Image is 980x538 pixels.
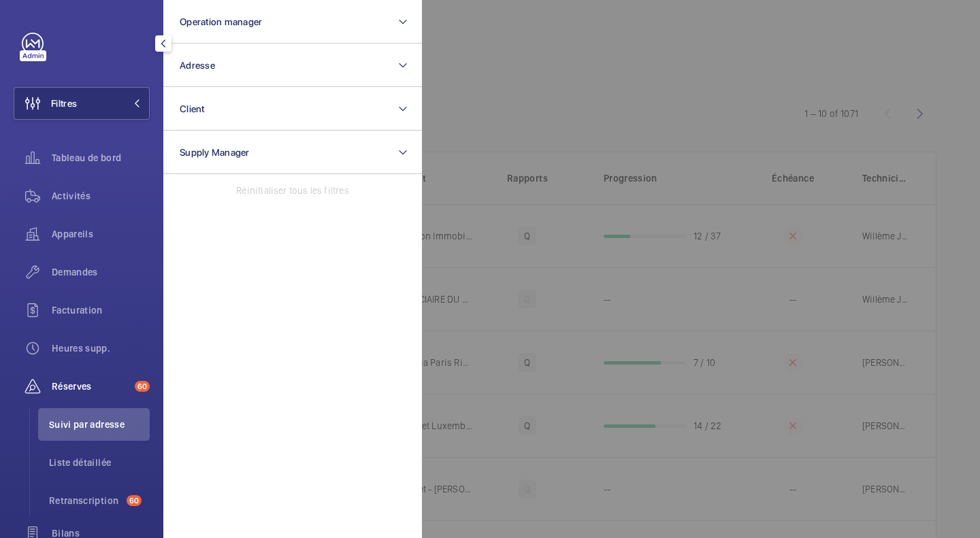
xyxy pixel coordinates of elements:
[135,381,150,392] span: 60
[49,418,150,431] span: Suivi par adresse
[52,303,150,317] span: Facturation
[52,189,150,203] span: Activités
[51,97,77,110] span: Filtres
[49,456,150,469] span: Liste détaillée
[127,495,142,506] span: 60
[49,494,121,507] span: Retranscription
[14,87,150,120] button: Filtres
[52,341,150,355] span: Heures supp.
[52,227,150,241] span: Appareils
[52,151,150,165] span: Tableau de bord
[52,380,129,393] span: Réserves
[52,265,150,279] span: Demandes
